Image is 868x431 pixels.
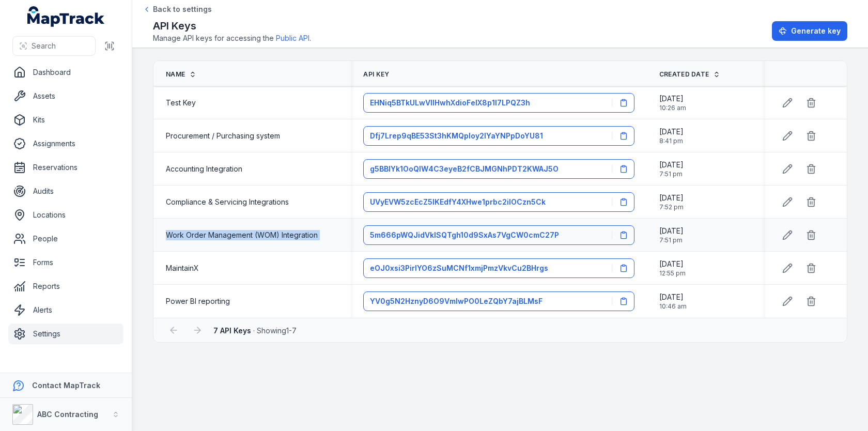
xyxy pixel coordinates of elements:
span: Name [166,70,185,79]
a: Audits [8,181,123,202]
span: 12:55 pm [659,269,686,278]
span: Generate key [791,26,841,36]
a: Settings [8,324,123,344]
time: 20/02/2025, 7:52:10 pm [659,193,684,211]
a: Reports [8,276,123,297]
a: MapTrack [27,6,105,27]
time: 20/02/2025, 7:51:58 pm [659,226,684,244]
h2: API Keys [153,19,311,33]
button: Dfj7Lrep9qBE53St3hKMQpIoy2lYaYNPpDoYU81 [363,126,634,146]
button: eOJ0xsi3PirlYO6zSuMCNf1xmjPmzVkvCu2BHrgs [363,258,634,278]
button: UVyEVW5zcEcZ5lKEdfY4XHwe1prbc2iIOCzn5Ck [363,192,634,212]
span: YV0g5N2HznyD6O9VmlwPO0LeZQbY7ajBLMsF [370,296,542,306]
strong: 7 API Keys [213,326,251,335]
span: 7:51 pm [659,170,684,178]
span: · Showing 1 - 7 [213,326,297,335]
span: EHNiq5BTkULwVllHwhXdioFelX8p1l7LPQZ3h [370,98,530,108]
a: Name [166,70,196,79]
span: MaintainX [166,263,199,273]
span: 5m666pWQJidVklSQTgh10d9SxAs7VgCW0cmC27P [370,230,559,240]
time: 27/03/2025, 12:55:13 pm [659,259,686,278]
a: Alerts [8,300,123,320]
span: Dfj7Lrep9qBE53St3hKMQpIoy2lYaYNPpDoYU81 [370,131,543,141]
span: 10:46 am [659,302,687,311]
span: Manage API keys for accessing the . [153,33,311,43]
strong: Contact MapTrack [32,381,100,390]
time: 12/08/2025, 10:46:56 am [659,292,687,311]
span: 8:41 pm [659,137,684,145]
button: Search [12,36,96,56]
span: [DATE] [659,94,686,104]
span: [DATE] [659,127,684,137]
button: EHNiq5BTkULwVllHwhXdioFelX8p1l7LPQZ3h [363,93,634,113]
span: 7:52 pm [659,203,684,211]
span: eOJ0xsi3PirlYO6zSuMCNf1xmjPmzVkvCu2BHrgs [370,263,548,273]
a: Created Date [659,70,721,79]
a: Kits [8,110,123,130]
span: UVyEVW5zcEcZ5lKEdfY4XHwe1prbc2iIOCzn5Ck [370,197,546,207]
strong: ABC Contracting [37,410,98,419]
time: 03/02/2025, 10:26:38 am [659,94,686,112]
time: 20/02/2025, 7:51:47 pm [659,160,684,178]
a: Forms [8,252,123,273]
a: Assets [8,86,123,106]
span: 7:51 pm [659,236,684,244]
span: g5BBIYk1OoQlW4C3eyeB2fCBJMGNhPDT2KWAJ5O [370,164,559,174]
span: Accounting Integration [166,164,242,174]
button: g5BBIYk1OoQlW4C3eyeB2fCBJMGNhPDT2KWAJ5O [363,159,634,179]
span: Created Date [659,70,709,79]
span: Work Order Management (WOM) Integration [166,230,318,240]
a: Public API [276,33,309,43]
a: Assignments [8,133,123,154]
button: 5m666pWQJidVklSQTgh10d9SxAs7VgCW0cmC27P [363,225,634,245]
span: [DATE] [659,193,684,203]
span: Test Key [166,98,196,108]
span: [DATE] [659,226,684,236]
a: Back to settings [143,4,212,14]
span: Search [32,41,56,51]
button: YV0g5N2HznyD6O9VmlwPO0LeZQbY7ajBLMsF [363,291,634,311]
span: Compliance & Servicing Integrations [166,197,289,207]
a: Reservations [8,157,123,178]
a: Dashboard [8,62,123,83]
a: Locations [8,205,123,225]
span: [DATE] [659,292,687,302]
span: API Key [363,70,389,79]
span: [DATE] [659,160,684,170]
span: 10:26 am [659,104,686,112]
span: [DATE] [659,259,686,269]
span: Back to settings [153,4,212,14]
span: Procurement / Purchasing system [166,131,280,141]
a: People [8,228,123,249]
time: 12/02/2025, 8:41:19 pm [659,127,684,145]
span: Power BI reporting [166,296,230,306]
button: Generate key [772,21,847,41]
